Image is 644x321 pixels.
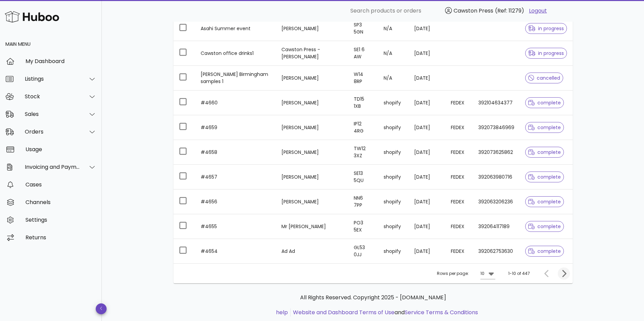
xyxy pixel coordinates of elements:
td: [DATE] [409,140,445,165]
td: FEDEX [445,140,473,165]
td: [DATE] [409,189,445,214]
td: [PERSON_NAME] [276,66,348,91]
td: TD15 1XB [348,91,378,115]
span: (Ref: 11279) [495,7,524,15]
td: 392073846969 [473,115,520,140]
td: NN6 7PP [348,189,378,214]
td: #4658 [195,140,276,165]
div: Channels [25,199,96,205]
td: [PERSON_NAME] [276,91,348,115]
a: Service Terms & Conditions [405,308,478,316]
td: [DATE] [409,91,445,115]
td: Mr [PERSON_NAME] [276,214,348,239]
td: 392063206236 [473,189,520,214]
td: N/A [378,66,409,91]
td: shopify [378,165,409,189]
td: 392062753630 [473,239,520,263]
td: #4657 [195,165,276,189]
div: Listings [25,76,80,82]
td: shopify [378,189,409,214]
td: FEDEX [445,115,473,140]
span: complete [528,150,561,155]
td: GL53 0JJ [348,239,378,263]
td: [DATE] [409,16,445,41]
td: shopify [378,91,409,115]
td: [DATE] [409,214,445,239]
td: 392064117189 [473,214,520,239]
td: Asahi Summer event [195,16,276,41]
td: [PERSON_NAME] [276,16,348,41]
td: FEDEX [445,165,473,189]
td: FEDEX [445,239,473,263]
p: All Rights Reserved. Copyright 2025 - [DOMAIN_NAME] [179,294,567,302]
td: N/A [378,16,409,41]
td: [DATE] [409,165,445,189]
div: 10Rows per page: [480,268,495,279]
td: Ad Ad [276,239,348,263]
td: 392063980716 [473,165,520,189]
span: complete [528,249,561,254]
div: Settings [25,217,96,223]
td: shopify [378,214,409,239]
td: SP3 5GN [348,16,378,41]
td: [DATE] [409,115,445,140]
td: TW12 3XZ [348,140,378,165]
td: SE13 5QU [348,165,378,189]
td: [PERSON_NAME] [276,165,348,189]
td: #4656 [195,189,276,214]
td: Cawston Press - [PERSON_NAME] [276,41,348,66]
div: Stock [25,93,80,100]
td: #4655 [195,214,276,239]
a: Website and Dashboard Terms of Use [293,308,394,316]
td: IP12 4RG [348,115,378,140]
div: Cases [25,181,96,188]
td: W14 8RP [348,66,378,91]
div: My Dashboard [25,58,96,64]
td: shopify [378,239,409,263]
a: help [276,308,288,316]
span: complete [528,199,561,204]
div: Invoicing and Payments [25,164,80,170]
td: #4654 [195,239,276,263]
td: 392073625862 [473,140,520,165]
div: Usage [25,146,96,153]
a: Logout [529,7,547,15]
td: shopify [378,115,409,140]
span: in progress [528,51,564,56]
td: #4660 [195,91,276,115]
td: Cawston office drinks1 [195,41,276,66]
div: Returns [25,234,96,241]
span: in progress [528,26,564,31]
div: Orders [25,128,80,135]
span: complete [528,100,561,105]
td: shopify [378,140,409,165]
div: Rows per page: [437,264,495,283]
td: [DATE] [409,239,445,263]
td: FEDEX [445,91,473,115]
span: complete [528,175,561,179]
td: [PERSON_NAME] [276,115,348,140]
td: #4659 [195,115,276,140]
span: complete [528,224,561,229]
span: complete [528,125,561,130]
td: [DATE] [409,66,445,91]
td: [DATE] [409,41,445,66]
td: 392104634377 [473,91,520,115]
button: Next page [558,267,570,280]
span: Cawston Press [454,7,493,15]
img: Huboo Logo [5,9,59,24]
div: Sales [25,111,80,117]
div: 1-10 of 447 [508,270,530,277]
td: [PERSON_NAME] [276,189,348,214]
span: cancelled [528,76,560,80]
td: PO3 5EX [348,214,378,239]
td: N/A [378,41,409,66]
div: 10 [480,270,484,277]
td: [PERSON_NAME] [276,140,348,165]
td: FEDEX [445,189,473,214]
li: and [291,308,478,317]
td: FEDEX [445,214,473,239]
td: SE1 6 AW [348,41,378,66]
td: [PERSON_NAME] Birmingham samples 1 [195,66,276,91]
